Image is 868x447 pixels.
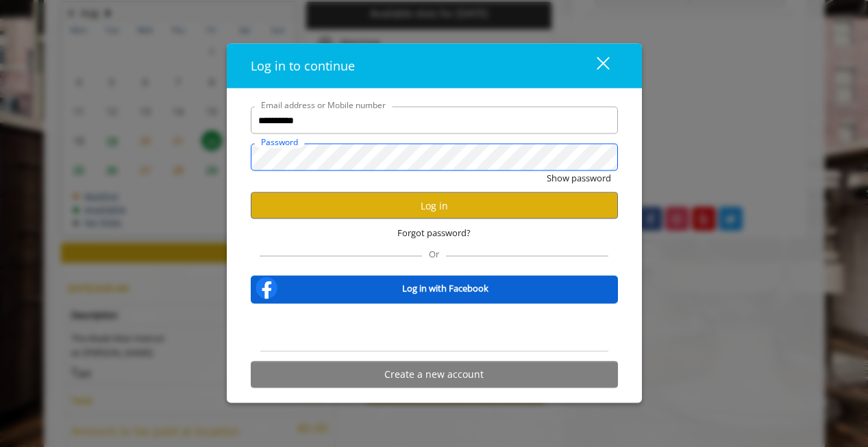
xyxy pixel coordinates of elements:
label: Email address or Mobile number [254,99,393,112]
img: facebook-logo [253,274,280,301]
button: close dialog [571,52,618,80]
iframe: Sign in with Google Button [364,312,504,342]
button: Log in [251,192,618,219]
span: Or [422,247,446,259]
span: Forgot password? [397,226,471,240]
label: Password [254,136,305,149]
div: close dialog [581,55,608,76]
input: Email address or Mobile number [251,107,618,134]
span: Log in to continue [251,58,355,74]
button: Show password [547,171,611,186]
button: Create a new account [251,361,618,387]
b: Log in with Facebook [402,281,488,295]
input: Password [251,144,618,171]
